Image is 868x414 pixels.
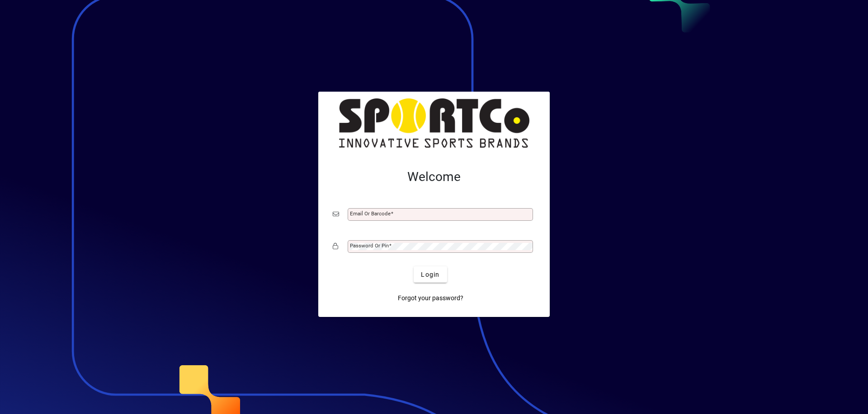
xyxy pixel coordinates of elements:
[398,293,463,303] span: Forgot your password?
[421,270,439,279] span: Login
[350,210,391,217] mat-label: Email or Barcode
[333,169,535,185] h2: Welcome
[394,290,467,306] a: Forgot your password?
[350,242,389,249] mat-label: Password or Pin
[414,266,447,283] button: Login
